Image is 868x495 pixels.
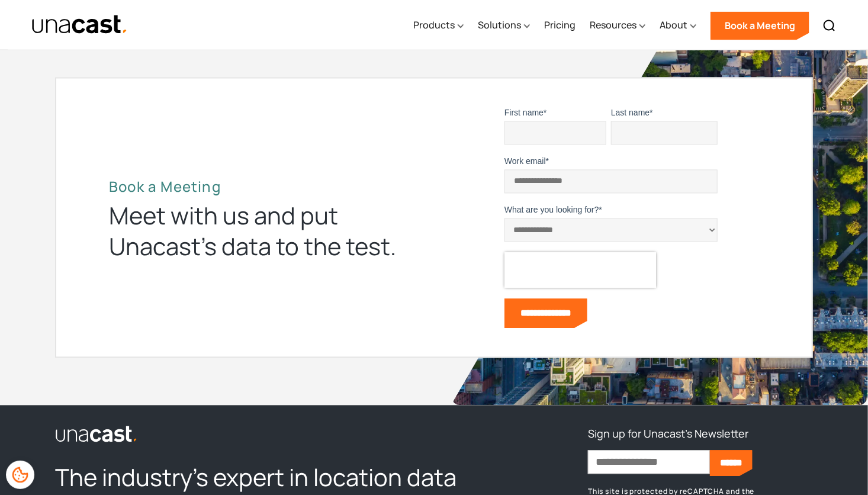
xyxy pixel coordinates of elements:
div: Solutions [478,2,530,50]
img: Search icon [822,19,837,33]
div: About [660,18,687,33]
div: Solutions [478,18,521,33]
img: Unacast text logo [31,15,128,36]
div: Products [413,18,455,33]
a: Pricing [544,2,576,50]
h3: Sign up for Unacast's Newsletter [588,425,748,443]
span: Last name [611,108,650,118]
iframe: reCAPTCHA [504,253,656,288]
h2: The industry’s expert in location data [55,462,489,493]
h2: Book a Meeting [109,178,417,196]
span: What are you looking for? [504,205,599,215]
span: Work email [504,157,546,166]
div: Resources [590,18,636,33]
span: First name [504,108,544,118]
div: Meet with us and put Unacast’s data to the test. [109,201,417,262]
a: link to the homepage [55,425,489,443]
div: Products [413,2,464,50]
a: Book a Meeting [711,12,809,40]
a: home [31,15,128,36]
div: About [660,2,696,50]
img: Unacast logo [55,426,138,443]
div: Cookie Preferences [6,461,34,489]
div: Resources [590,2,645,50]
